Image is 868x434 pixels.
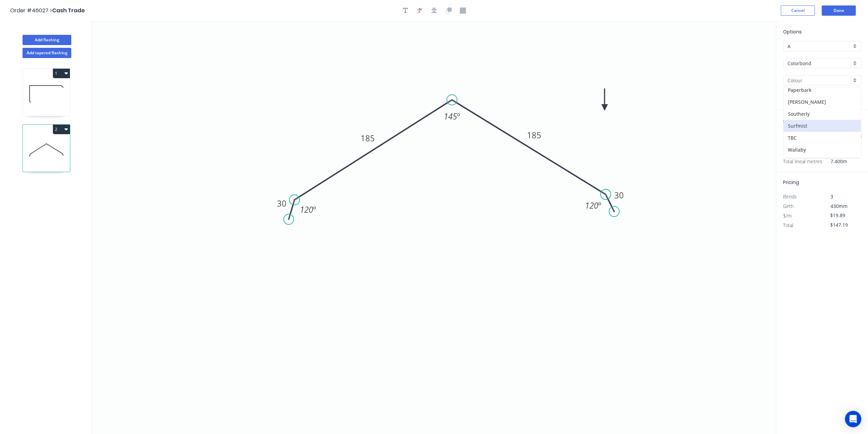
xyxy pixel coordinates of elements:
div: Surfmist [783,120,861,132]
div: Southerly [783,108,861,120]
span: 430mm [830,203,848,209]
span: Options [783,28,802,35]
tspan: 120 [585,200,598,211]
svg: 0 [92,21,776,434]
span: Total lineal metres [783,157,822,166]
tspan: 185 [361,132,375,144]
button: 2 [53,125,70,134]
span: $/m [783,212,792,219]
tspan: º [457,111,460,122]
span: 7.400m [822,157,847,166]
div: Wallaby [783,144,861,156]
input: Material [788,60,851,67]
span: Girth [783,203,794,209]
div: Paperbark [783,84,861,96]
span: 3 [830,193,833,200]
input: Price level [788,43,851,50]
button: Add flashing [23,35,71,45]
span: Order #46027 > [10,6,52,14]
button: Done [822,5,856,16]
div: [PERSON_NAME] [783,96,861,108]
tspan: 145 [444,111,457,122]
div: Open Intercom Messenger [845,411,861,427]
tspan: º [313,204,316,215]
tspan: 120 [300,204,313,215]
button: Add tapered flashing [23,48,71,58]
span: Bends [783,193,797,200]
span: Total [783,222,793,228]
input: Colour [788,77,851,84]
tspan: º [598,200,601,211]
tspan: 30 [277,198,286,209]
div: TBC [783,132,861,144]
span: Pricing [783,179,799,186]
tspan: 185 [527,129,541,141]
tspan: 30 [614,190,624,201]
button: 1 [53,69,70,78]
button: Cancel [781,5,815,16]
span: Cash Trade [52,6,85,14]
div: Windspray [783,156,861,168]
